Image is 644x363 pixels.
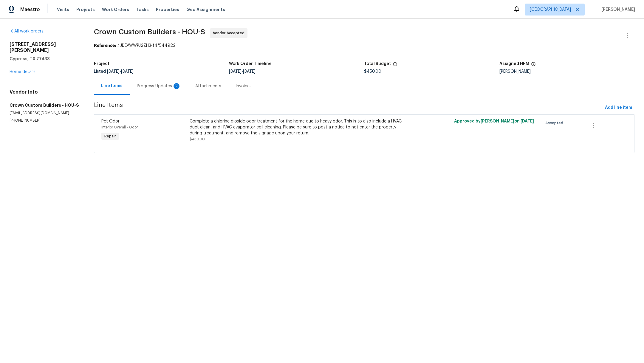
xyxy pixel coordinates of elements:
h5: Cypress, TX 77433 [10,56,80,62]
span: [GEOGRAPHIC_DATA] [530,7,571,13]
div: Attachments [195,83,221,89]
h5: Assigned HPM [499,62,529,66]
span: Geo Assignments [186,7,225,13]
span: Approved by [PERSON_NAME] on [454,119,534,123]
span: $450.00 [364,69,381,74]
div: [PERSON_NAME] [499,69,634,74]
p: [PHONE_NUMBER] [10,118,80,123]
a: All work orders [10,29,44,33]
span: Pet Odor [101,119,120,123]
span: Crown Custom Builders - HOU-S [94,28,205,35]
span: [DATE] [521,119,534,123]
a: Home details [10,70,35,74]
span: Vendor Accepted [213,30,247,36]
span: [DATE] [121,69,134,74]
span: Repair [102,133,118,139]
div: Invoices [236,83,252,89]
div: Line Items [101,83,123,89]
span: Line Items [94,102,603,113]
span: Properties [156,7,179,13]
span: $450.00 [190,137,205,141]
span: Listed [94,69,134,74]
b: Reference: [94,44,116,48]
span: The hpm assigned to this work order. [531,62,536,69]
span: [DATE] [243,69,256,74]
div: 2 [174,83,179,89]
h4: Vendor Info [10,89,80,95]
span: [DATE] [229,69,241,74]
span: Maestro [20,7,40,13]
div: 4JDEAWWPJ2ZH3-f4f544922 [94,43,634,49]
span: [PERSON_NAME] [599,7,635,13]
h5: Total Budget [364,62,391,66]
span: - [107,69,134,74]
span: Tasks [136,7,149,12]
span: Add line item [605,104,632,111]
span: - [229,69,256,74]
div: Progress Updates [137,83,181,89]
h5: Work Order Timeline [229,62,272,66]
button: Add line item [603,102,634,113]
span: Visits [57,7,69,13]
span: The total cost of line items that have been proposed by Opendoor. This sum includes line items th... [393,62,397,69]
h2: [STREET_ADDRESS][PERSON_NAME] [10,41,80,53]
p: [EMAIL_ADDRESS][DOMAIN_NAME] [10,111,80,116]
div: Complete a chlorine dioxide odor treatment for the home due to heavy odor. This is to also includ... [190,118,407,136]
span: [DATE] [107,69,120,74]
h5: Crown Custom Builders - HOU-S [10,102,80,108]
span: Accepted [545,120,566,126]
span: Work Orders [102,7,129,13]
span: Interior Overall - Odor [101,125,138,129]
span: Projects [76,7,95,13]
h5: Project [94,62,109,66]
